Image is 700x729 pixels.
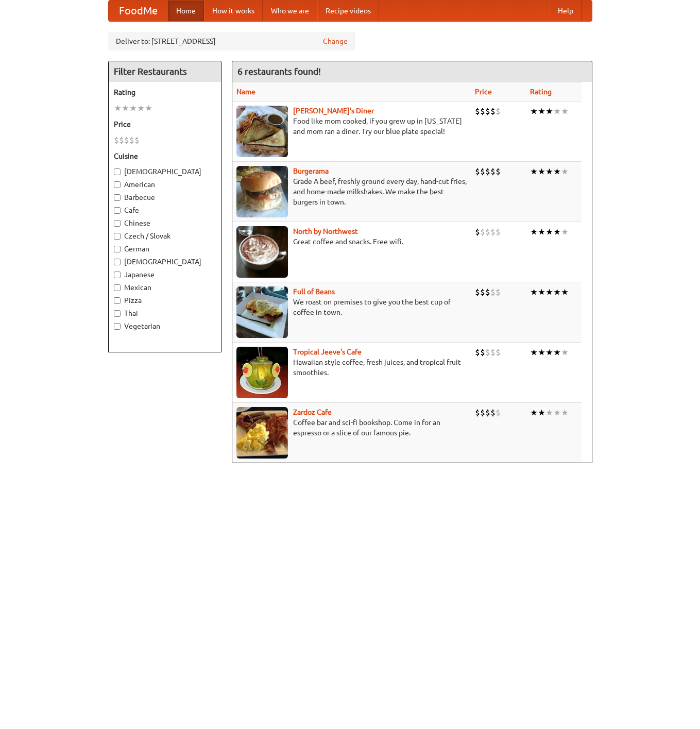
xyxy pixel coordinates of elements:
[475,286,480,298] li: $
[490,347,496,358] li: $
[114,297,121,304] input: Pizza
[236,226,288,278] img: north.jpg
[530,286,538,298] li: ★
[485,166,490,177] li: $
[114,103,122,114] li: ★
[545,106,553,117] li: ★
[553,407,561,418] li: ★
[129,134,134,146] li: $
[490,286,496,298] li: $
[114,179,216,190] label: American
[236,106,288,157] img: sallys.jpg
[538,106,545,117] li: ★
[134,134,140,146] li: $
[545,407,553,418] li: ★
[137,103,145,114] li: ★
[545,226,553,238] li: ★
[530,407,538,418] li: ★
[236,88,255,96] a: Name
[475,226,480,238] li: $
[114,321,216,331] label: Vegetarian
[114,246,121,252] input: German
[293,408,332,416] a: Zardoz Cafe
[538,226,545,238] li: ★
[545,347,553,358] li: ★
[561,106,569,117] li: ★
[236,297,467,317] p: We roast on premises to give you the best cup of coffee in town.
[561,347,569,358] li: ★
[114,272,121,278] input: Japanese
[475,407,480,418] li: $
[236,236,467,247] p: Great coffee and snacks. Free wifi.
[553,286,561,298] li: ★
[561,226,569,238] li: ★
[485,407,490,418] li: $
[545,166,553,177] li: ★
[114,295,216,306] label: Pizza
[114,151,216,161] h5: Cuisine
[293,227,358,235] a: North by Northwest
[530,106,538,117] li: ★
[236,347,288,398] img: jeeves.jpg
[122,103,129,114] li: ★
[553,166,561,177] li: ★
[561,286,569,298] li: ★
[114,231,216,241] label: Czech / Slovak
[480,166,485,177] li: $
[236,286,288,338] img: beans.jpg
[490,407,496,418] li: $
[114,194,121,201] input: Barbecue
[496,106,501,117] li: $
[108,32,355,50] div: Deliver to: [STREET_ADDRESS]
[114,269,216,280] label: Japanese
[114,87,216,97] h5: Rating
[124,134,129,146] li: $
[323,36,348,46] a: Change
[538,407,545,418] li: ★
[293,107,374,115] a: [PERSON_NAME]'s Diner
[480,106,485,117] li: $
[129,103,137,114] li: ★
[553,347,561,358] li: ★
[293,287,335,296] a: Full of Beans
[109,1,168,21] a: FoodMe
[561,407,569,418] li: ★
[236,407,288,459] img: zardoz.jpg
[485,286,490,298] li: $
[475,88,492,96] a: Price
[236,166,288,217] img: burgerama.jpg
[293,348,362,356] a: Tropical Jeeve's Cafe
[480,407,485,418] li: $
[114,168,121,175] input: [DEMOGRAPHIC_DATA]
[475,106,480,117] li: $
[538,347,545,358] li: ★
[293,167,329,175] a: Burgerama
[236,417,467,438] p: Coffee bar and sci-fi bookshop. Come in for an espresso or a slice of our famous pie.
[114,244,216,254] label: German
[530,226,538,238] li: ★
[480,347,485,358] li: $
[538,286,545,298] li: ★
[114,181,121,188] input: American
[553,226,561,238] li: ★
[490,106,496,117] li: $
[496,286,501,298] li: $
[263,1,317,21] a: Who we are
[480,286,485,298] li: $
[114,207,121,214] input: Cafe
[490,226,496,238] li: $
[485,226,490,238] li: $
[114,205,216,215] label: Cafe
[114,134,119,146] li: $
[496,347,501,358] li: $
[114,257,216,267] label: [DEMOGRAPHIC_DATA]
[490,166,496,177] li: $
[475,166,480,177] li: $
[145,103,152,114] li: ★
